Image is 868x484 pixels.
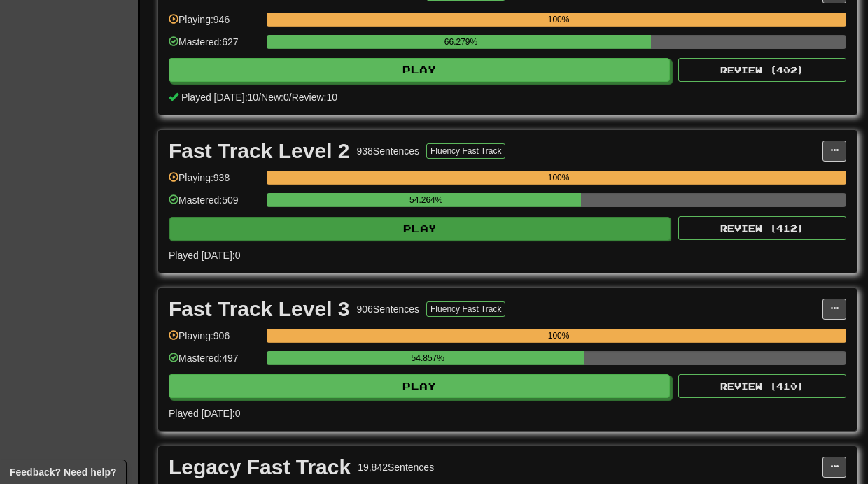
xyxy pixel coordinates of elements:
button: Review (402) [678,58,846,82]
span: Open feedback widget [10,465,116,479]
div: 938 Sentences [357,144,420,158]
div: Playing: 938 [169,171,260,194]
div: 100% [271,171,846,185]
span: Played [DATE]: 0 [169,408,240,419]
span: / [258,92,261,103]
span: Review: 10 [292,92,337,103]
div: 54.857% [271,351,584,365]
div: Mastered: 497 [169,351,260,374]
div: 54.264% [271,193,581,207]
span: / [289,92,292,103]
span: Played [DATE]: 10 [181,92,258,103]
div: 19,842 Sentences [358,460,434,474]
div: Mastered: 627 [169,35,260,58]
div: 100% [271,13,846,27]
div: Playing: 946 [169,13,260,36]
div: Mastered: 509 [169,193,260,216]
div: 906 Sentences [357,302,420,316]
div: Legacy Fast Track [169,457,351,478]
button: Fluency Fast Track [426,143,505,159]
button: Play [169,374,670,398]
button: Fluency Fast Track [426,301,505,317]
span: New: 0 [261,92,289,103]
button: Review (412) [678,216,846,240]
div: 100% [271,329,846,343]
div: Fast Track Level 2 [169,141,350,162]
div: 66.279% [271,35,651,49]
button: Play [169,217,671,241]
button: Review (410) [678,374,846,398]
div: Fast Track Level 3 [169,299,350,320]
div: Playing: 906 [169,329,260,352]
span: Played [DATE]: 0 [169,250,240,261]
button: Play [169,58,670,82]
